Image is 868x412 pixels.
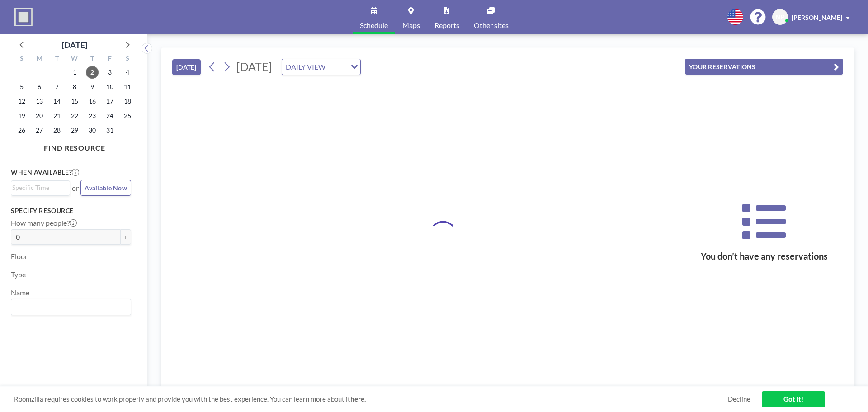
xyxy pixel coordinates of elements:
span: Wednesday, October 1, 2025 [68,66,81,79]
input: Search for option [12,301,126,313]
span: Sunday, October 26, 2025 [15,124,28,137]
div: S [118,53,136,65]
span: Saturday, October 4, 2025 [121,66,134,79]
img: organization-logo [14,8,33,26]
span: NP [776,13,785,21]
span: Monday, October 27, 2025 [33,124,46,137]
span: Tuesday, October 21, 2025 [51,109,63,122]
span: Wednesday, October 8, 2025 [68,81,81,93]
span: Available Now [85,184,127,192]
h3: Specify resource [11,207,131,215]
span: Monday, October 13, 2025 [33,95,46,108]
span: Monday, October 6, 2025 [33,81,46,93]
span: DAILY VIEW [284,61,327,73]
input: Search for option [12,183,65,193]
span: Sunday, October 19, 2025 [15,109,28,122]
input: Search for option [328,61,345,73]
button: [DATE] [172,59,201,75]
h3: You don’t have any reservations [685,251,843,262]
button: - [109,229,120,245]
span: Tuesday, October 7, 2025 [51,81,63,93]
span: [PERSON_NAME] [792,14,842,21]
span: or [72,184,79,193]
h4: FIND RESOURCE [11,140,138,152]
span: Thursday, October 23, 2025 [86,109,99,122]
span: Friday, October 17, 2025 [104,95,116,108]
span: Wednesday, October 15, 2025 [68,95,81,108]
span: Friday, October 24, 2025 [104,109,116,122]
span: Roomzilla requires cookies to work properly and provide you with the best experience. You can lea... [14,395,728,403]
label: Name [11,288,29,297]
span: Monday, October 20, 2025 [33,109,46,122]
div: T [83,53,101,65]
span: Friday, October 3, 2025 [104,66,116,79]
span: Other sites [474,22,509,29]
div: Search for option [282,59,360,75]
span: Reports [434,22,459,29]
span: Maps [402,22,420,29]
span: Saturday, October 18, 2025 [121,95,134,108]
div: M [31,53,48,65]
button: YOUR RESERVATIONS [685,59,843,75]
span: Sunday, October 5, 2025 [15,81,28,93]
span: [DATE] [236,60,272,73]
label: Type [11,270,26,279]
a: Got it! [762,391,825,407]
span: Thursday, October 16, 2025 [86,95,99,108]
span: Wednesday, October 29, 2025 [68,124,81,137]
div: W [66,53,84,65]
div: T [48,53,66,65]
span: Friday, October 10, 2025 [104,81,116,93]
span: Tuesday, October 14, 2025 [51,95,63,108]
label: Floor [11,252,28,261]
span: Sunday, October 12, 2025 [15,95,28,108]
span: Thursday, October 30, 2025 [86,124,99,137]
span: Thursday, October 9, 2025 [86,81,99,93]
button: + [120,229,131,245]
label: How many people? [11,218,77,227]
span: Saturday, October 25, 2025 [121,109,134,122]
span: Saturday, October 11, 2025 [121,81,134,93]
a: Decline [728,395,750,403]
button: Available Now [80,180,131,196]
span: Friday, October 31, 2025 [104,124,116,137]
div: Search for option [11,299,131,315]
span: Wednesday, October 22, 2025 [68,109,81,122]
div: F [101,53,118,65]
a: here. [350,395,366,403]
div: S [13,53,31,65]
div: [DATE] [62,38,87,51]
div: Search for option [11,181,70,194]
span: Thursday, October 2, 2025 [86,66,99,79]
span: Tuesday, October 28, 2025 [51,124,63,137]
span: Schedule [360,22,388,29]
